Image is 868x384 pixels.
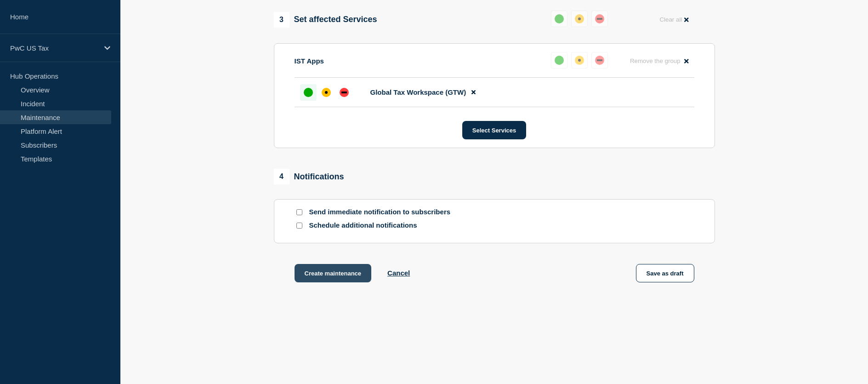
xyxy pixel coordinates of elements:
p: IST Apps [295,57,324,65]
span: Remove the group [630,57,681,64]
div: down [340,88,349,97]
button: affected [571,52,588,69]
div: Set affected Services [274,12,377,28]
p: PwC US Tax [10,44,98,52]
div: Notifications [274,169,344,184]
div: up [555,56,564,65]
span: 4 [274,169,289,184]
button: down [591,52,608,69]
input: Send immediate notification to subscribers [296,209,302,215]
div: affected [575,56,584,65]
button: Remove the group [624,52,694,70]
div: up [304,88,313,97]
button: down [591,11,608,27]
div: affected [575,14,584,23]
button: affected [571,11,588,27]
button: up [551,11,567,27]
button: Clear all [654,11,694,29]
div: affected [322,88,331,97]
p: Send immediate notification to subscribers [309,208,456,217]
p: Schedule additional notifications [309,221,456,230]
span: Global Tax Workspace (GTW) [370,88,466,96]
button: Create maintenance [295,264,372,282]
button: Select Services [462,121,526,139]
button: Cancel [387,269,410,277]
span: 3 [274,12,289,28]
button: Save as draft [636,264,694,282]
div: up [555,14,564,23]
div: down [595,14,604,23]
div: down [595,56,604,65]
button: up [551,52,567,69]
input: Schedule additional notifications [296,223,302,229]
